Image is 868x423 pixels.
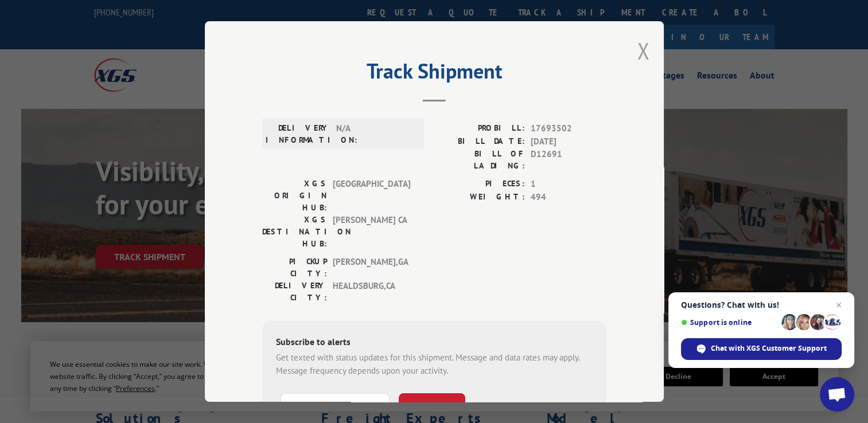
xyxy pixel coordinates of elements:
[262,178,327,214] label: XGS ORIGIN HUB:
[434,135,525,148] label: BILL DATE:
[434,122,525,135] label: PROBILL:
[266,122,330,146] label: DELIVERY INFORMATION:
[681,318,777,327] span: Support is online
[531,122,606,135] span: 17693502
[681,338,842,360] div: Chat with XGS Customer Support
[531,135,606,148] span: [DATE]
[333,280,410,304] span: HEALDSBURG , CA
[333,178,410,214] span: [GEOGRAPHIC_DATA]
[281,393,390,417] input: Phone Number
[681,300,842,310] span: Questions? Chat with us!
[531,190,606,203] span: 494
[262,214,327,250] label: XGS DESTINATION HUB:
[262,63,606,85] h2: Track Shipment
[434,190,525,203] label: WEIGHT:
[333,214,410,250] span: [PERSON_NAME] CA
[262,280,327,304] label: DELIVERY CITY:
[333,256,410,280] span: [PERSON_NAME] , GA
[434,178,525,191] label: PIECES:
[832,298,846,312] span: Close chat
[820,377,854,412] div: Open chat
[531,148,606,172] span: D12691
[262,256,327,280] label: PICKUP CITY:
[711,343,827,354] span: Chat with XGS Customer Support
[276,335,593,351] div: Subscribe to alerts
[637,36,649,66] button: Close modal
[434,148,525,172] label: BILL OF LADING:
[531,178,606,191] span: 1
[276,351,593,377] div: Get texted with status updates for this shipment. Message and data rates may apply. Message frequ...
[336,122,414,146] span: N/A
[399,393,465,417] button: SUBSCRIBE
